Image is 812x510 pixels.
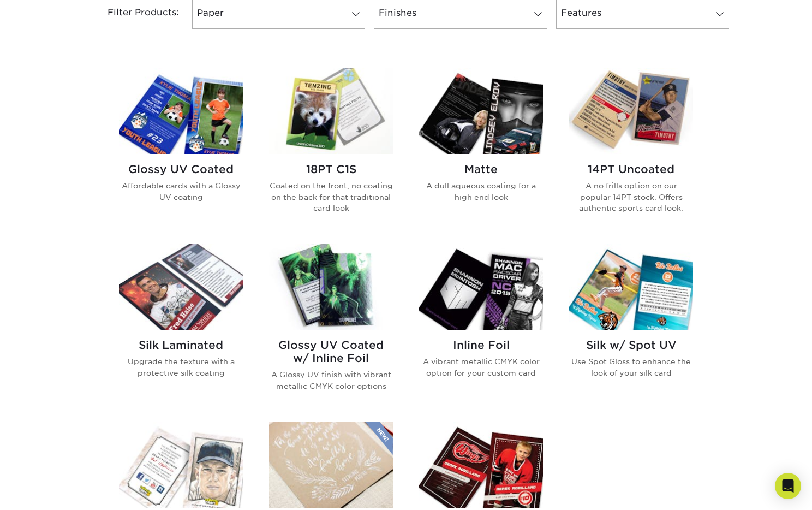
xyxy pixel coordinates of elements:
[419,244,543,409] a: Inline Foil Trading Cards Inline Foil A vibrant metallic CMYK color option for your custom card
[269,68,393,154] img: 18PT C1S Trading Cards
[119,339,243,352] h2: Silk Laminated
[419,180,543,203] p: A dull aqueous coating for a high end look
[119,422,243,508] img: Uncoated Linen Trading Cards
[569,339,693,352] h2: Silk w/ Spot UV
[119,356,243,378] p: Upgrade the texture with a protective silk coating
[119,68,243,231] a: Glossy UV Coated Trading Cards Glossy UV Coated Affordable cards with a Glossy UV coating
[269,180,393,214] p: Coated on the front, no coating on the back for that traditional card look
[419,68,543,231] a: Matte Trading Cards Matte A dull aqueous coating for a high end look
[569,68,693,231] a: 14PT Uncoated Trading Cards 14PT Uncoated A no frills option on our popular 14PT stock. Offers au...
[569,244,693,409] a: Silk w/ Spot UV Trading Cards Silk w/ Spot UV Use Spot Gloss to enhance the look of your silk card
[419,422,543,508] img: ModCard™ Trading Cards
[269,163,393,176] h2: 18PT C1S
[419,163,543,176] h2: Matte
[419,68,543,154] img: Matte Trading Cards
[569,68,693,154] img: 14PT Uncoated Trading Cards
[569,244,693,330] img: Silk w/ Spot UV Trading Cards
[366,422,393,455] img: New Product
[775,473,801,499] div: Open Intercom Messenger
[269,244,393,409] a: Glossy UV Coated w/ Inline Foil Trading Cards Glossy UV Coated w/ Inline Foil A Glossy UV finish ...
[119,244,243,409] a: Silk Laminated Trading Cards Silk Laminated Upgrade the texture with a protective silk coating
[269,68,393,231] a: 18PT C1S Trading Cards 18PT C1S Coated on the front, no coating on the back for that traditional ...
[119,244,243,330] img: Silk Laminated Trading Cards
[269,244,393,330] img: Glossy UV Coated w/ Inline Foil Trading Cards
[419,339,543,352] h2: Inline Foil
[269,369,393,392] p: A Glossy UV finish with vibrant metallic CMYK color options
[119,163,243,176] h2: Glossy UV Coated
[269,422,393,508] img: 18PT French Kraft Trading Cards
[419,244,543,330] img: Inline Foil Trading Cards
[569,180,693,214] p: A no frills option on our popular 14PT stock. Offers authentic sports card look.
[269,339,393,365] h2: Glossy UV Coated w/ Inline Foil
[569,356,693,378] p: Use Spot Gloss to enhance the look of your silk card
[569,163,693,176] h2: 14PT Uncoated
[119,68,243,154] img: Glossy UV Coated Trading Cards
[119,180,243,203] p: Affordable cards with a Glossy UV coating
[419,356,543,378] p: A vibrant metallic CMYK color option for your custom card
